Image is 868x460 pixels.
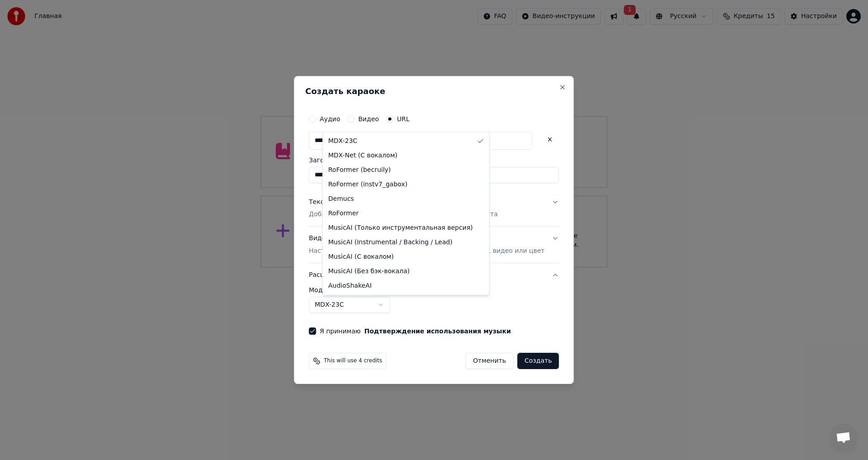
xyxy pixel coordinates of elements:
[328,252,394,261] span: MusicAI (С вокалом)
[465,353,514,369] button: Отменить
[309,157,559,163] label: Заголовок
[320,328,511,334] label: Я принимаю
[305,87,562,95] h2: Создать караоке
[328,223,473,232] span: MusicAI (Только инструментальная версия)
[328,137,357,146] span: MDX-23C
[328,166,391,175] span: RoFormer (becruily)
[309,287,559,320] div: Расширенный
[309,198,349,207] div: Текст песни
[309,234,544,256] div: Видео
[397,116,410,122] label: URL
[328,209,359,218] span: RoFormer
[324,357,382,365] span: This will use 4 credits
[328,194,354,204] span: Demucs
[328,180,407,189] span: RoFormer (instv7_gabox)
[328,267,410,276] span: MusicAI (Без бэк-вокала)
[309,263,559,287] button: Расширенный
[309,247,544,256] p: Настройте видео караоке: используйте изображение, видео или цвет
[309,287,559,293] label: Модель разделения
[328,151,397,160] span: MDX-Net (С вокалом)
[328,238,453,247] span: MusicAI (Instrumental / Backing / Lead)
[364,328,511,334] button: Подтверждение использования музыки
[320,116,340,122] label: Аудио
[328,281,372,290] span: AudioShakeAI
[309,210,498,219] p: Добавьте текст песни или выберите модель автотекста
[358,116,379,122] label: Видео
[517,353,559,369] button: Создать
